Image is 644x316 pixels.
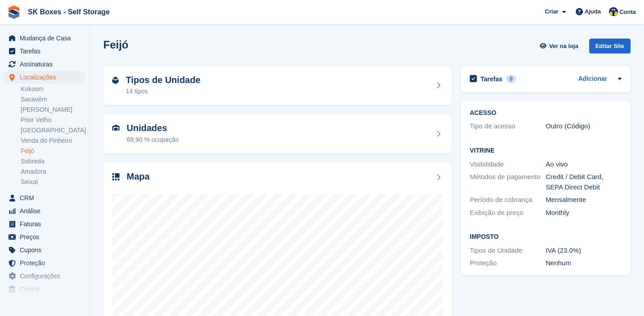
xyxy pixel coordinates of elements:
a: menu [4,45,85,57]
div: Período de cobrança [470,195,546,205]
a: menu [4,257,85,269]
span: Configurações [20,270,74,282]
div: Outro (Código) [546,121,622,132]
h2: Feijó [103,39,128,51]
div: Visibilidade [470,159,546,170]
h2: Unidades [127,123,179,133]
a: [PERSON_NAME] [21,105,85,114]
a: Amadora [21,167,85,176]
div: Editar Site [589,39,631,53]
div: Tipos de Unidade [470,246,546,256]
a: SK Boxes - Self Storage [24,4,113,19]
a: Sobreda [21,157,85,166]
a: [GEOGRAPHIC_DATA] [21,126,85,135]
a: menu [4,270,85,282]
div: Mensalmente [546,195,622,205]
div: 69,90 % ocupação [127,135,179,145]
div: Nenhum [546,258,622,268]
div: Tipo de acesso [470,121,546,132]
div: Ao vivo [546,159,622,170]
span: Proteção [20,257,74,269]
a: Adicionar [578,74,607,84]
a: Sacavém [21,95,85,104]
div: IVA (23.0%) [546,246,622,256]
h2: ACESSO [470,110,622,117]
h2: Tipos de Unidade [126,75,200,85]
span: Faturas [20,218,74,230]
a: menu [4,244,85,256]
h2: Mapa [127,171,150,182]
h2: Tarefas [481,75,503,83]
a: Feijó [21,147,85,155]
div: Métodos de pagamento [470,172,546,192]
span: Análise [20,205,74,217]
div: Proteção [470,258,546,268]
span: Preços [20,231,74,243]
img: unit-icn-7be61d7bf1b0ce9d3e12c5938cc71ed9869f7b940bace4675aadf7bd6d80202e.svg [112,125,119,131]
span: CRM [20,192,74,204]
a: Tipos de Unidade 14 tipos [103,66,452,105]
span: Assinaturas [20,58,74,70]
span: Ajuda [585,7,601,16]
span: Criar [545,7,558,16]
div: 14 tipos [126,87,200,96]
a: menu [4,283,85,295]
img: map-icn-33ee37083ee616e46c38cad1a60f524a97daa1e2b2c8c0bc3eb3415660979fc1.svg [112,173,119,180]
span: Mudança de Casa [20,32,74,44]
a: Kokoom [21,85,85,93]
div: Monthly [546,208,622,218]
span: Conta [619,8,636,17]
a: menu [4,58,85,70]
a: Editar Site [589,39,631,57]
a: Seixal [21,178,85,186]
span: Capital [20,283,74,295]
a: menu [4,205,85,217]
a: menu [4,32,85,44]
a: menu [4,71,85,83]
a: Prior Velho [21,116,85,124]
span: Localizações [20,71,74,83]
a: menu [4,192,85,204]
a: Unidades 69,90 % ocupação [103,114,452,154]
img: Rita Ferreira [609,7,618,16]
img: stora-icon-8386f47178a22dfd0bd8f6a31ec36ba5ce8667c1dd55bd0f319d3a0aa187defe.svg [7,5,21,19]
span: Ver na loja [549,42,578,51]
span: Tarefas [20,45,74,57]
h2: Imposto [470,233,622,241]
img: unit-type-icn-2b2737a686de81e16bb02015468b77c625bbabd49415b5ef34ead5e3b44a266d.svg [112,77,119,84]
div: Exibição de preço [470,208,546,218]
div: 0 [506,75,516,83]
a: Venda do Pinheiro [21,136,85,145]
h2: Vitrine [470,147,622,154]
div: Credit / Debit Card, SEPA Direct Debit [546,172,622,192]
a: menu [4,231,85,243]
span: Cupons [20,244,74,256]
a: Ver na loja [538,39,582,53]
a: menu [4,218,85,230]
